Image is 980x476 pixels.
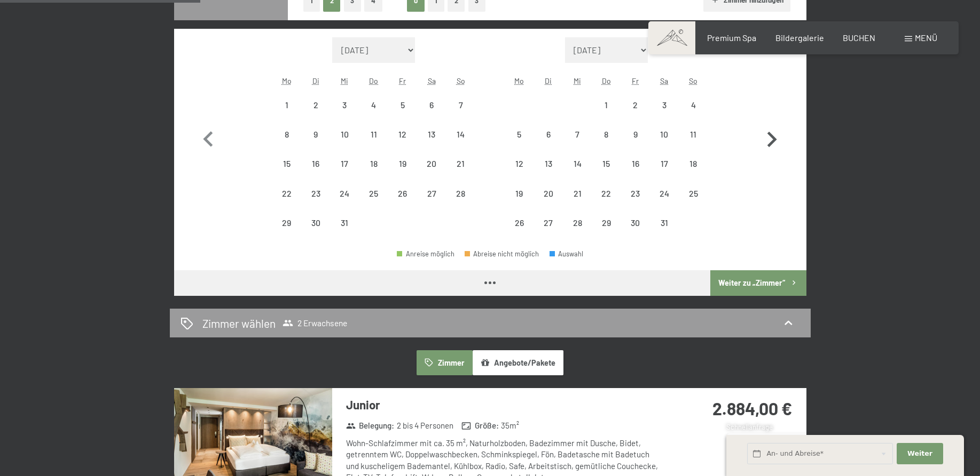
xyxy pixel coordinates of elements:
div: Anreise nicht möglich [446,120,475,149]
div: 10 [331,130,358,157]
div: Sat Jan 03 2026 [650,91,679,119]
div: 12 [506,159,532,186]
div: Thu Jan 08 2026 [592,120,621,149]
div: 8 [593,130,620,157]
div: Anreise nicht möglich [621,149,649,178]
div: Tue Dec 16 2025 [301,149,330,178]
strong: 2.884,00 € [712,398,792,418]
div: Anreise nicht möglich [272,91,301,119]
span: Schnellanfrage [726,423,773,431]
div: Anreise nicht möglich [388,179,417,207]
div: Sun Dec 21 2025 [446,149,475,178]
div: Anreise nicht möglich [679,91,708,119]
div: Anreise nicht möglich [301,149,330,178]
div: Anreise nicht möglich [272,179,301,207]
abbr: Sonntag [457,76,465,85]
div: Anreise nicht möglich [621,179,649,207]
div: 31 [331,219,358,245]
div: Thu Jan 01 2026 [592,91,621,119]
div: 11 [680,130,707,157]
div: 25 [680,189,707,216]
div: Fri Dec 26 2025 [388,179,417,207]
div: 22 [593,189,620,216]
div: Tue Dec 02 2025 [301,91,330,119]
div: 16 [302,159,329,186]
div: 13 [418,130,445,157]
span: BUCHEN [843,33,875,43]
div: Anreise nicht möglich [388,91,417,119]
abbr: Dienstag [545,76,552,85]
strong: Belegung : [346,420,395,431]
div: Anreise nicht möglich [446,179,475,207]
div: Anreise nicht möglich [330,91,359,119]
div: Anreise nicht möglich [563,208,592,237]
div: Sun Jan 11 2026 [679,120,708,149]
div: Anreise nicht möglich [417,179,446,207]
div: Anreise nicht möglich [621,208,649,237]
button: Angebote/Pakete [473,350,563,375]
div: Anreise nicht möglich [272,149,301,178]
div: Anreise nicht möglich [446,91,475,119]
div: Mon Jan 05 2026 [505,120,534,149]
span: 2 Erwachsene [283,318,347,328]
div: Sun Jan 18 2026 [679,149,708,178]
div: Anreise nicht möglich [330,208,359,237]
div: 30 [302,219,329,245]
div: 2 [622,101,648,127]
div: Anreise nicht möglich [272,208,301,237]
div: 2 [302,101,329,127]
div: 24 [331,189,358,216]
div: Sun Jan 04 2026 [679,91,708,119]
button: Vorheriger Monat [193,37,224,238]
div: Anreise nicht möglich [301,179,330,207]
a: Bildergalerie [775,33,824,43]
span: Weiter [907,449,932,458]
div: Anreise nicht möglich [417,149,446,178]
div: Thu Jan 15 2026 [592,149,621,178]
div: 28 [564,219,591,245]
div: Anreise nicht möglich [592,91,621,119]
div: Tue Jan 06 2026 [534,120,563,149]
abbr: Freitag [632,76,639,85]
div: 18 [680,159,707,186]
div: Anreise nicht möglich [563,149,592,178]
div: Fri Jan 30 2026 [621,208,649,237]
div: Anreise nicht möglich [330,179,359,207]
div: 14 [447,130,474,157]
div: Fri Jan 16 2026 [621,149,649,178]
div: Anreise nicht möglich [417,91,446,119]
div: 25 [360,189,387,216]
div: 28 [447,189,474,216]
div: Anreise nicht möglich [679,120,708,149]
div: Anreise nicht möglich [446,149,475,178]
div: Wed Dec 10 2025 [330,120,359,149]
div: Tue Dec 09 2025 [301,120,330,149]
div: Anreise nicht möglich [272,120,301,149]
div: Fri Dec 19 2025 [388,149,417,178]
button: Nächster Monat [756,37,787,238]
div: Anreise nicht möglich [505,149,534,178]
div: 7 [447,101,474,127]
div: Fri Jan 23 2026 [621,179,649,207]
abbr: Mittwoch [574,76,581,85]
div: Anreise nicht möglich [650,149,679,178]
div: Anreise nicht möglich [505,120,534,149]
div: 26 [389,189,416,216]
div: 19 [389,159,416,186]
div: Anreise nicht möglich [592,149,621,178]
div: Anreise nicht möglich [301,91,330,119]
button: Weiter zu „Zimmer“ [710,270,806,296]
div: Wed Jan 14 2026 [563,149,592,178]
div: 21 [447,159,474,186]
div: 8 [273,130,300,157]
div: 24 [651,189,678,216]
span: Menü [915,33,937,43]
div: 15 [593,159,620,186]
div: Sat Jan 24 2026 [650,179,679,207]
div: Mon Jan 26 2026 [505,208,534,237]
abbr: Donnerstag [369,76,378,85]
div: Thu Jan 29 2026 [592,208,621,237]
a: Premium Spa [707,33,756,43]
div: Sun Dec 07 2025 [446,91,475,119]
